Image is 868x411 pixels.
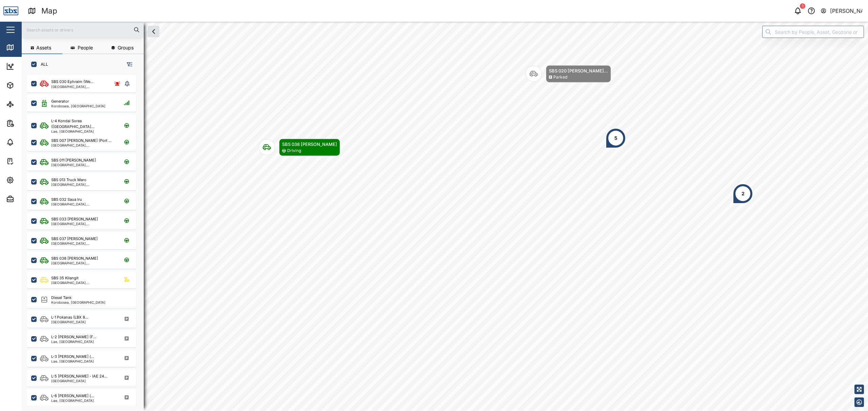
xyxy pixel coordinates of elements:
div: [GEOGRAPHIC_DATA], [GEOGRAPHIC_DATA] [51,261,116,265]
div: Map marker [733,183,753,204]
div: Diesel Tank [51,295,72,301]
div: SBS 020 [PERSON_NAME]... [549,67,608,74]
div: SBS 038 [PERSON_NAME] [51,256,98,261]
div: Driving [287,148,301,154]
div: [GEOGRAPHIC_DATA], [GEOGRAPHIC_DATA] [51,202,116,206]
div: Sites [18,101,34,108]
div: Settings [18,176,42,184]
div: SBS 011 [PERSON_NAME] [51,157,96,163]
div: Lae, [GEOGRAPHIC_DATA] [51,340,96,343]
div: Tasks [18,157,36,165]
div: Generator [51,99,69,104]
label: ALL [37,62,48,67]
button: [PERSON_NAME] [820,6,863,16]
div: [GEOGRAPHIC_DATA], [GEOGRAPHIC_DATA] [51,85,106,88]
div: Map marker [259,139,340,156]
span: People [78,45,93,50]
div: L-2 [PERSON_NAME] (F... [51,334,96,340]
div: SBS 007 [PERSON_NAME] (Port ... [51,138,112,144]
div: Lae, [GEOGRAPHIC_DATA] [51,399,94,402]
div: Map marker [606,128,626,148]
div: 2 [742,190,745,197]
div: [GEOGRAPHIC_DATA], [GEOGRAPHIC_DATA] [51,183,116,186]
div: SBS 35 Kilangit [51,275,79,281]
input: Search by People, Asset, Geozone or Place [762,26,864,38]
div: Korobosea, [GEOGRAPHIC_DATA] [51,104,105,108]
div: [GEOGRAPHIC_DATA], [GEOGRAPHIC_DATA] [51,222,116,225]
div: Korobosea, [GEOGRAPHIC_DATA] [51,301,105,304]
div: L-5 [PERSON_NAME] - IAE 24... [51,373,107,379]
div: 1 [800,3,805,9]
div: Assets [18,82,39,89]
div: [GEOGRAPHIC_DATA] [51,320,88,324]
div: L-6 [PERSON_NAME] (... [51,393,94,399]
div: Lae, [GEOGRAPHIC_DATA] [51,130,116,133]
div: Map [41,5,57,17]
div: Map [18,44,33,51]
div: [GEOGRAPHIC_DATA], [GEOGRAPHIC_DATA] [51,242,116,245]
span: Assets [36,45,51,50]
div: SBS 030 Ephraim (We... [51,79,93,85]
div: SBS 038 [PERSON_NAME] [282,141,337,148]
div: SBS 013 Truck Maro [51,177,86,183]
div: Parked [553,74,567,81]
div: Map marker [526,65,611,83]
div: SBS 032 Saua Iru [51,197,82,202]
span: Groups [118,45,134,50]
div: Dashboard [18,63,48,70]
div: L-3 [PERSON_NAME] (... [51,354,94,360]
input: Search assets or drivers [26,25,140,35]
div: 5 [614,134,617,142]
div: [GEOGRAPHIC_DATA], [GEOGRAPHIC_DATA] [51,163,116,167]
div: L-1 Pokanas (LBX 8... [51,315,88,320]
div: [GEOGRAPHIC_DATA], [GEOGRAPHIC_DATA] [51,144,116,147]
div: grid [27,72,143,406]
div: Reports [18,120,41,127]
div: Admin [18,195,38,203]
div: [PERSON_NAME] [830,7,863,15]
div: SBS 033 [PERSON_NAME] [51,216,98,222]
img: Main Logo [3,3,18,18]
div: [GEOGRAPHIC_DATA], [GEOGRAPHIC_DATA] [51,281,116,284]
div: L-4 Kondai Sorea ([GEOGRAPHIC_DATA]... [51,118,116,130]
div: [GEOGRAPHIC_DATA] [51,379,107,383]
div: Alarms [18,138,39,146]
div: Lae, [GEOGRAPHIC_DATA] [51,360,94,363]
div: SBS 037 [PERSON_NAME] [51,236,98,242]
